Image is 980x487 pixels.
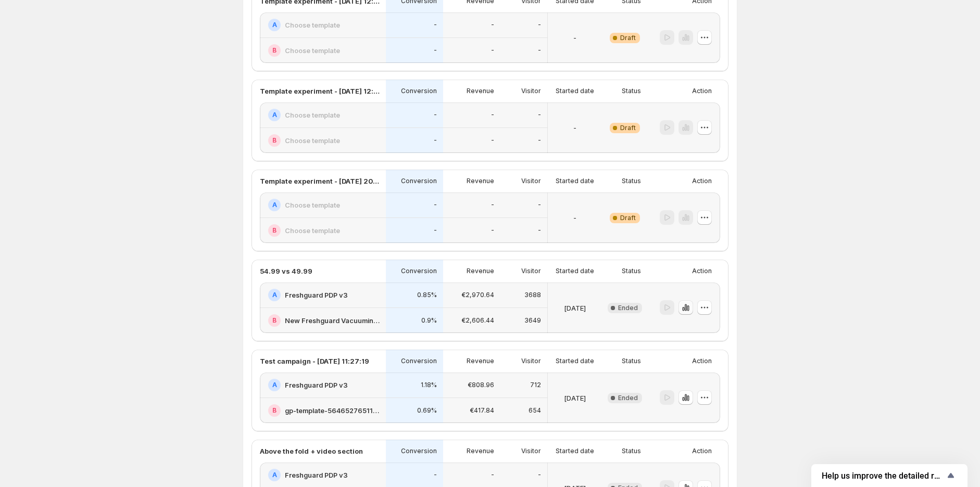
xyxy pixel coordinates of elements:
p: - [434,21,437,29]
span: Help us improve the detailed report for A/B campaigns [822,471,945,481]
p: Action [692,357,712,365]
p: 654 [529,406,541,415]
p: - [491,21,494,29]
button: Show survey - Help us improve the detailed report for A/B campaigns [822,469,957,482]
p: 712 [530,381,541,389]
p: - [538,46,541,55]
p: €2,606.44 [461,316,494,325]
span: Ended [618,304,638,312]
p: Conversion [401,267,437,275]
p: Visitor [521,447,541,455]
p: €417.84 [470,406,494,415]
p: - [491,201,494,209]
p: Conversion [401,357,437,365]
p: Action [692,87,712,95]
p: - [434,46,437,55]
span: Draft [620,214,636,222]
p: [DATE] [564,303,586,313]
p: - [491,46,494,55]
h2: B [272,406,277,415]
p: Above the fold + video section [260,446,363,456]
p: Started date [556,267,594,275]
p: Action [692,447,712,455]
span: Ended [618,394,638,402]
span: Draft [620,34,636,42]
p: - [538,136,541,145]
p: Template experiment - [DATE] 20:31:10 [260,176,380,186]
h2: gp-template-564652765112959795 [285,405,380,416]
p: €2,970.64 [461,291,494,299]
p: €808.96 [468,381,494,389]
h2: Choose template [285,225,340,236]
h2: A [272,21,277,29]
p: - [538,201,541,209]
h2: Choose template [285,20,340,30]
p: Visitor [521,267,541,275]
h2: Freshguard PDP v3 [285,380,348,390]
p: Visitor [521,87,541,95]
p: - [491,111,494,119]
p: Status [622,357,641,365]
h2: Choose template [285,45,340,56]
p: Visitor [521,357,541,365]
span: Draft [620,124,636,132]
h2: Choose template [285,200,340,210]
p: - [434,226,437,235]
h2: B [272,46,277,55]
p: Conversion [401,87,437,95]
p: Action [692,267,712,275]
p: Status [622,267,641,275]
p: Status [622,87,641,95]
p: - [434,201,437,209]
p: - [573,213,576,223]
h2: Freshguard PDP v3 [285,290,348,300]
h2: Choose template [285,110,340,120]
p: - [573,33,576,43]
p: Visitor [521,177,541,185]
p: [DATE] [564,393,586,403]
p: 0.9% [421,316,437,325]
p: - [491,226,494,235]
p: Started date [556,177,594,185]
p: - [538,111,541,119]
p: 0.69% [417,406,437,415]
p: Revenue [467,177,494,185]
p: Revenue [467,357,494,365]
h2: New Freshguard Vacuuming set PDP v3 49.99 [285,315,380,326]
p: 3688 [524,291,541,299]
h2: B [272,316,277,325]
h2: A [272,201,277,209]
p: Started date [556,87,594,95]
p: Status [622,177,641,185]
p: - [491,471,494,479]
h2: Freshguard PDP v3 [285,470,348,480]
p: - [434,136,437,145]
p: Status [622,447,641,455]
h2: B [272,136,277,145]
p: Revenue [467,447,494,455]
p: Conversion [401,447,437,455]
p: - [434,471,437,479]
h2: B [272,226,277,235]
p: Started date [556,447,594,455]
h2: A [272,381,277,389]
p: 3649 [524,316,541,325]
p: - [538,226,541,235]
p: Revenue [467,87,494,95]
p: Template experiment - [DATE] 12:47:02 [260,86,380,96]
p: 1.18% [421,381,437,389]
h2: Choose template [285,135,340,146]
p: - [434,111,437,119]
p: - [538,21,541,29]
h2: A [272,471,277,479]
p: - [573,123,576,133]
p: - [538,471,541,479]
p: 54.99 vs 49.99 [260,266,312,276]
p: - [491,136,494,145]
h2: A [272,291,277,299]
h2: A [272,111,277,119]
p: Started date [556,357,594,365]
p: Test campaign - [DATE] 11:27:19 [260,356,369,366]
p: Conversion [401,177,437,185]
p: Revenue [467,267,494,275]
